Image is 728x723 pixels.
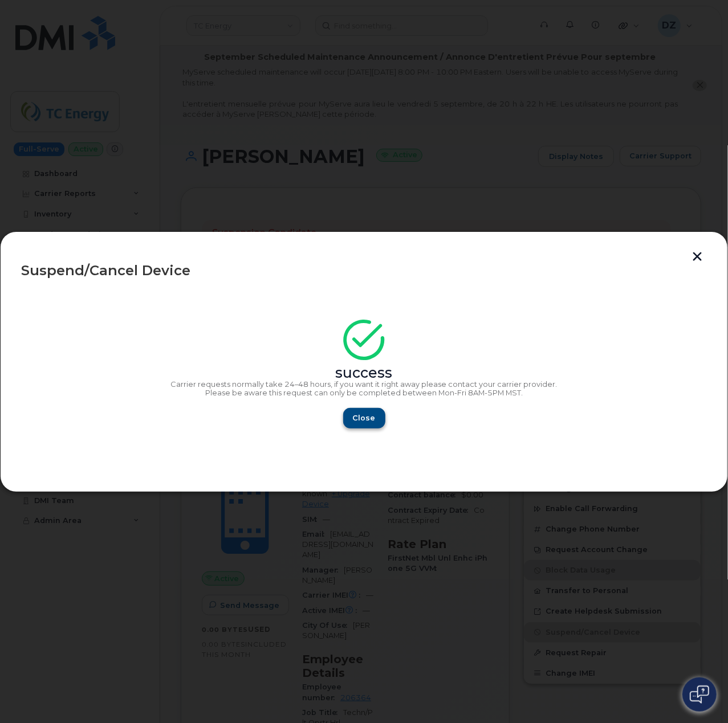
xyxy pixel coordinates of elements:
button: Close [343,408,385,428]
span: Close [353,412,376,423]
div: Suspend/Cancel Device [21,264,707,277]
p: Carrier requests normally take 24–48 hours, if you want it right away please contact your carrier... [21,380,707,389]
div: success [21,369,707,378]
img: Open chat [690,685,709,704]
p: Please be aware this request can only be completed between Mon-Fri 8AM-5PM MST. [21,389,707,398]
